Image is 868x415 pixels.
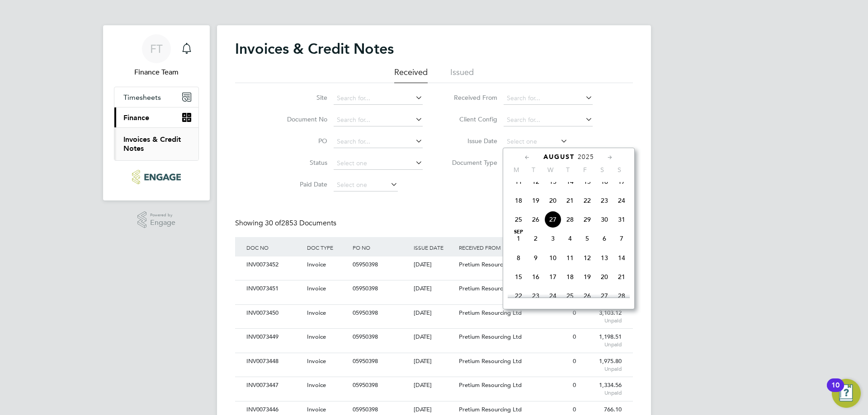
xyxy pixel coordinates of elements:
span: 3 [544,230,561,247]
span: T [525,166,542,174]
span: 11 [510,173,527,190]
div: DOC NO [244,237,305,258]
span: 05950398 [353,406,378,413]
span: Pretium Resourcing Ltd [459,406,522,413]
div: 3,103.12 [578,305,624,328]
span: 29 [579,211,596,228]
label: Received From [445,93,497,102]
div: [DATE] [411,353,457,370]
span: 6 [596,230,613,247]
span: Sep [510,230,527,234]
span: W [542,166,559,174]
span: Invoice [307,406,326,413]
h2: Invoices & Credit Notes [235,40,394,58]
span: 13 [544,173,561,190]
span: 14 [561,173,579,190]
span: 21 [613,268,630,285]
span: 0 [573,357,576,365]
span: 20 [544,192,561,209]
span: Pretium Resourcing Ltd [459,357,522,365]
span: 13 [596,249,613,266]
span: Unpaid [580,389,622,396]
span: Invoice [307,333,326,340]
span: 10 [544,249,561,266]
div: [DATE] [411,329,457,345]
span: Pretium Resourcing Ltd [459,309,522,317]
span: 20 [596,268,613,285]
span: 23 [527,287,544,304]
div: 10 [831,385,840,397]
span: Unpaid [580,317,622,324]
span: 30 of [265,219,281,228]
span: 17 [613,173,630,190]
label: Client Config [445,115,497,123]
span: Unpaid [580,365,622,373]
span: 4 [561,230,579,247]
span: 8 [510,249,527,266]
input: Search for... [334,92,423,105]
a: Go to home page [114,170,199,184]
span: 0 [573,333,576,340]
input: Select one [334,157,423,170]
button: Timesheets [114,87,198,107]
span: 22 [579,192,596,209]
div: INV0073449 [244,329,305,345]
input: Search for... [334,135,423,148]
div: INV0073448 [244,353,305,370]
span: 25 [510,211,527,228]
label: Status [275,159,327,167]
span: Pretium Resourcing Ltd [459,381,522,389]
span: 30 [596,211,613,228]
span: Invoice [307,284,326,292]
span: 28 [561,211,579,228]
span: Unpaid [580,341,622,348]
span: S [611,166,628,174]
button: Finance [114,107,198,127]
div: RECEIVED FROM [457,237,533,258]
span: 0 [573,406,576,413]
span: 05950398 [353,381,378,389]
span: 05950398 [353,284,378,292]
span: Invoice [307,357,326,365]
span: 28 [613,287,630,304]
span: 2 [527,230,544,247]
span: 24 [544,287,561,304]
a: FTFinance Team [114,34,199,78]
span: 5 [579,230,596,247]
span: 16 [596,173,613,190]
div: DOC TYPE [305,237,350,258]
span: 27 [544,211,561,228]
span: Pretium Resourcing Ltd [459,284,522,292]
span: 12 [579,249,596,266]
span: 05950398 [353,309,378,317]
label: Issue Date [445,137,497,145]
span: Pretium Resourcing Ltd [459,261,522,268]
span: Invoice [307,261,326,268]
span: 1 [510,230,527,247]
span: 0 [573,309,576,317]
span: Engage [150,219,175,227]
span: 26 [527,211,544,228]
div: Finance [114,127,198,160]
label: Document Type [445,159,497,167]
div: [DATE] [411,256,457,273]
span: 14 [613,249,630,266]
span: F [576,166,594,174]
span: Finance [123,113,149,122]
span: Finance Team [114,67,199,78]
div: INV0073450 [244,305,305,322]
span: Pretium Resourcing Ltd [459,333,522,340]
span: 24 [613,192,630,209]
span: 15 [510,268,527,285]
span: 17 [544,268,561,285]
span: 11 [561,249,579,266]
label: Site [275,93,327,102]
input: Search for... [504,92,593,105]
button: Open Resource Center, 10 new notifications [832,379,861,408]
li: Received [394,67,428,83]
span: Invoice [307,309,326,317]
span: 19 [579,268,596,285]
span: 2853 Documents [265,219,336,228]
span: Powered by [150,211,175,219]
label: Paid Date [275,180,327,188]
